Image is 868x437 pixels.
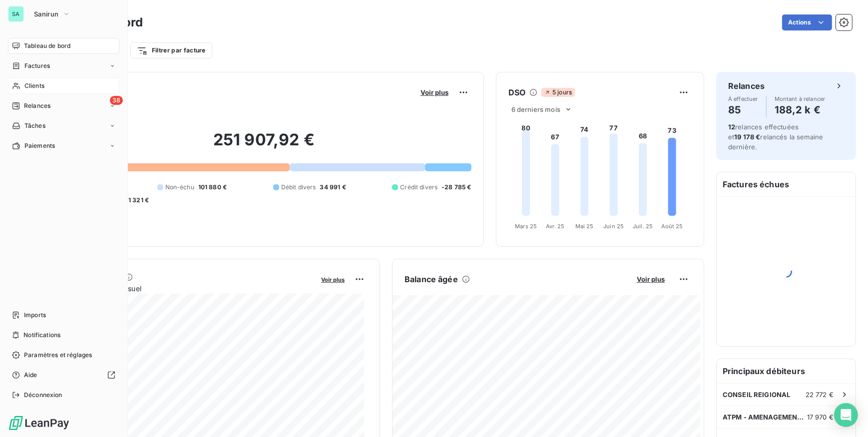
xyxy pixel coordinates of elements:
span: Imports [24,311,46,320]
span: Déconnexion [24,391,62,400]
a: Clients [8,78,119,94]
span: Paiements [24,141,55,150]
span: -28 785 € [441,183,471,192]
tspan: Août 25 [661,223,683,230]
h2: 251 907,92 € [56,130,471,160]
span: 19 178 € [734,133,760,141]
span: Tableau de bord [24,41,70,50]
button: Voir plus [634,275,668,284]
span: 34 991 € [320,183,346,192]
tspan: Juil. 25 [633,223,653,230]
span: 17 970 € [807,413,834,421]
h4: 85 [728,102,758,118]
span: 38 [110,96,123,105]
span: Factures [24,61,50,70]
tspan: Mars 25 [515,223,537,230]
div: Open Intercom Messenger [834,403,858,427]
span: ATPM - AMENAGEMENTS TRAVAUX PUBLICS DES MASCAREIGNES [723,413,807,421]
span: À effectuer [728,96,758,102]
button: Actions [782,14,832,30]
span: Clients [24,81,44,90]
span: 101 880 € [198,183,227,192]
div: SA [8,6,24,22]
span: Non-échu [165,183,194,192]
span: CONSEIL REIGIONAL [723,391,791,399]
span: Chiffre d'affaires mensuel [56,283,314,294]
span: 12 [728,123,735,131]
span: Sanirun [34,10,58,18]
span: Débit divers [281,183,316,192]
a: Paiements [8,138,119,154]
a: Paramètres et réglages [8,347,119,363]
span: 5 jours [541,88,575,97]
span: 6 derniers mois [511,105,560,113]
img: Logo LeanPay [8,415,70,431]
h6: Balance âgée [405,273,458,285]
h6: Factures échues [717,172,856,196]
button: Voir plus [318,275,348,284]
span: relances effectuées et relancés la semaine dernière. [728,123,823,151]
tspan: Mai 25 [575,223,593,230]
h6: Principaux débiteurs [717,359,856,383]
tspan: Avr. 25 [546,223,564,230]
span: Crédit divers [400,183,437,192]
span: -1 321 € [125,196,149,205]
span: Montant à relancer [775,96,826,102]
tspan: Juin 25 [603,223,624,230]
a: Aide [8,367,119,383]
span: Voir plus [321,276,345,283]
span: Relances [24,101,50,110]
button: Filtrer par facture [130,42,212,58]
button: Voir plus [418,88,451,97]
a: Tâches [8,118,119,134]
a: Imports [8,307,119,323]
a: Factures [8,58,119,74]
span: Aide [24,371,37,380]
span: Voir plus [637,275,665,283]
h6: Relances [728,80,765,92]
span: Notifications [23,331,60,340]
a: 38Relances [8,98,119,114]
h4: 188,2 k € [775,102,826,118]
span: 22 772 € [806,391,834,399]
span: Tâches [24,121,45,130]
a: Tableau de bord [8,38,119,54]
span: Voir plus [421,88,448,96]
span: Paramètres et réglages [24,351,92,360]
h6: DSO [508,86,525,98]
